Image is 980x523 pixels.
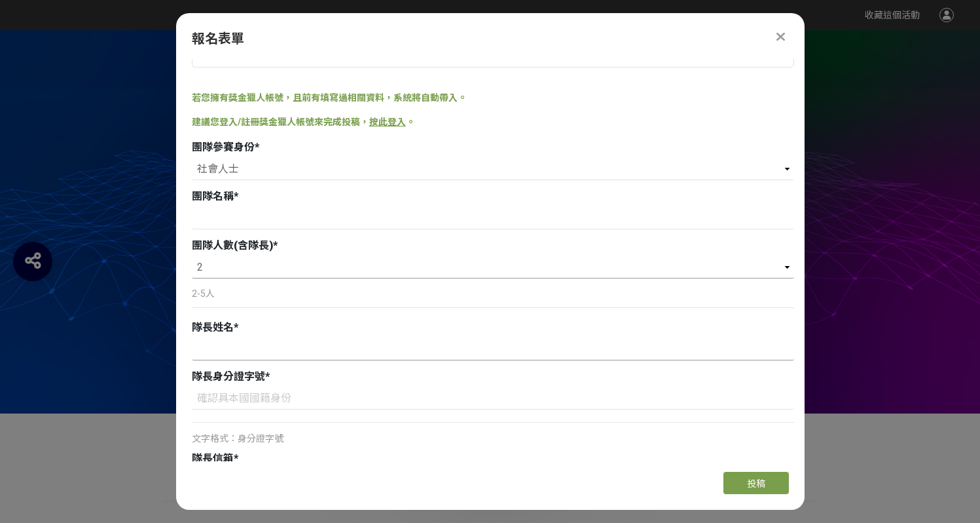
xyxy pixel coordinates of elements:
span: 若您擁有獎金獵人帳號，且前有填寫過相關資料，系統將自動帶入。 [192,92,467,103]
span: 投稿 [747,478,765,489]
span: 報名表單 [192,31,244,47]
span: 。 [406,117,415,127]
div: 2025高通台灣AI黑客松 [163,433,818,473]
span: 團隊名稱 [192,190,234,203]
span: 隊長身分證字號 [192,370,265,383]
a: 按此登入 [369,117,406,127]
button: 投稿 [723,472,789,494]
p: 2-5人 [192,287,794,301]
span: 隊長姓名 [192,321,234,334]
span: 團隊人數(含隊長) [192,239,273,252]
span: 隊長信箱 [192,452,234,465]
input: 確認具本國國籍身份 [192,387,794,410]
span: 團隊參賽身份 [192,141,255,153]
span: 建議您登入/註冊獎金獵人帳號來完成投稿， [192,117,369,127]
span: 文字格式：身分證字號 [192,433,283,444]
span: 收藏這個活動 [865,10,920,20]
